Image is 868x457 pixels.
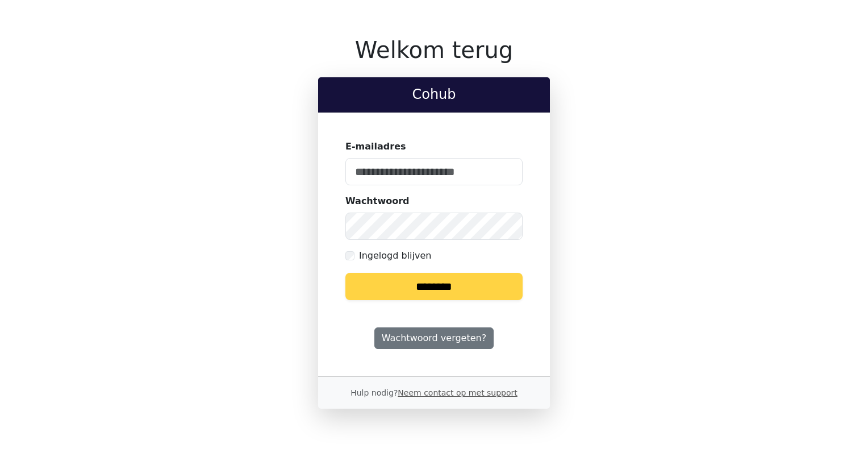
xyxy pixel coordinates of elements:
[398,388,517,397] a: Neem contact op met support
[359,249,431,263] label: Ingelogd blijven
[318,36,550,64] h1: Welkom terug
[374,327,494,349] a: Wachtwoord vergeten?
[345,140,406,153] label: E-mailadres
[327,86,541,103] h2: Cohub
[350,388,518,397] small: Hulp nodig?
[345,194,410,208] label: Wachtwoord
